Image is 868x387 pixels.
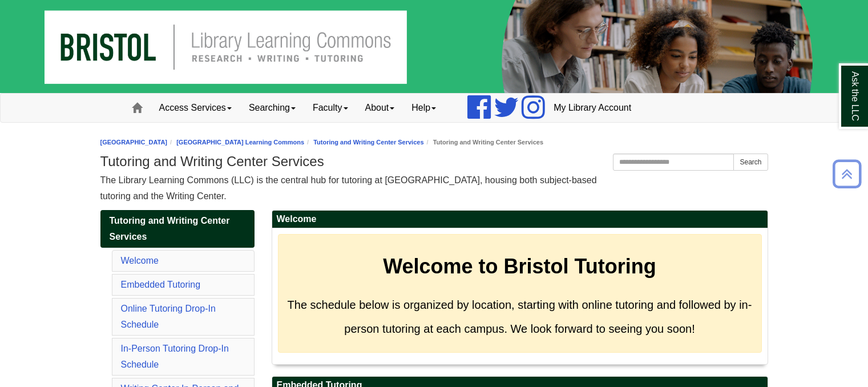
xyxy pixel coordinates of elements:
[121,280,201,289] a: Embedded Tutoring
[313,139,423,146] a: Tutoring and Writing Center Services
[100,210,255,248] a: Tutoring and Writing Center Services
[121,256,159,265] a: Welcome
[176,139,304,146] a: [GEOGRAPHIC_DATA] Learning Commons
[100,139,168,146] a: [GEOGRAPHIC_DATA]
[733,154,768,171] button: Search
[151,94,240,122] a: Access Services
[121,344,229,369] a: In-Person Tutoring Drop-In Schedule
[272,211,768,228] h2: Welcome
[100,137,768,148] nav: breadcrumb
[304,94,357,122] a: Faculty
[357,94,403,122] a: About
[288,299,752,335] span: The schedule below is organized by location, starting with online tutoring and followed by in-per...
[240,94,304,122] a: Searching
[100,175,597,201] span: The Library Learning Commons (LLC) is the central hub for tutoring at [GEOGRAPHIC_DATA], housing ...
[545,94,640,122] a: My Library Account
[383,255,656,278] strong: Welcome to Bristol Tutoring
[829,166,865,182] a: Back to Top
[100,154,768,170] h1: Tutoring and Writing Center Services
[403,94,445,122] a: Help
[121,304,216,329] a: Online Tutoring Drop-In Schedule
[424,137,543,148] li: Tutoring and Writing Center Services
[110,216,230,241] span: Tutoring and Writing Center Services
